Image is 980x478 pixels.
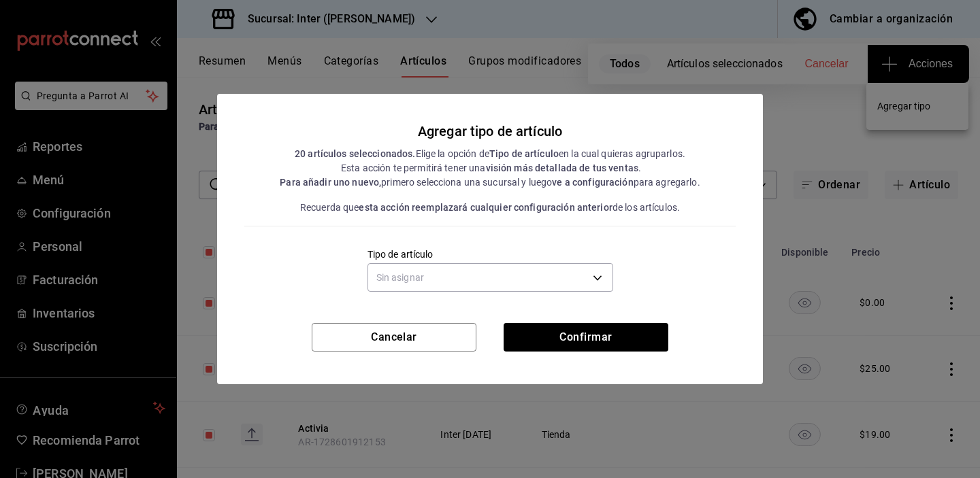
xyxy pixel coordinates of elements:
strong: ve a configuración [552,177,633,188]
strong: 20 artículos seleccionados. [295,148,416,159]
button: Confirmar [504,323,668,352]
strong: Tipo de artículo [489,148,559,159]
div: Agregar tipo de artículo [280,121,700,141]
div: Sin asignar [367,263,613,292]
div: Recuerda que de los artículos. [280,201,700,215]
label: Tipo de artículo [367,250,613,259]
strong: Para añadir uno nuevo, [280,177,381,188]
strong: visión más detallada de tus ventas [486,163,638,173]
div: Elige la opción de en la cual quieras agruparlos. Esta acción te permitirá tener una . [280,147,700,175]
strong: esta acción reemplazará cualquier configuración anterior [359,202,612,213]
button: Cancelar [312,323,476,352]
div: primero selecciona una sucursal y luego para agregarlo. [280,175,700,190]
